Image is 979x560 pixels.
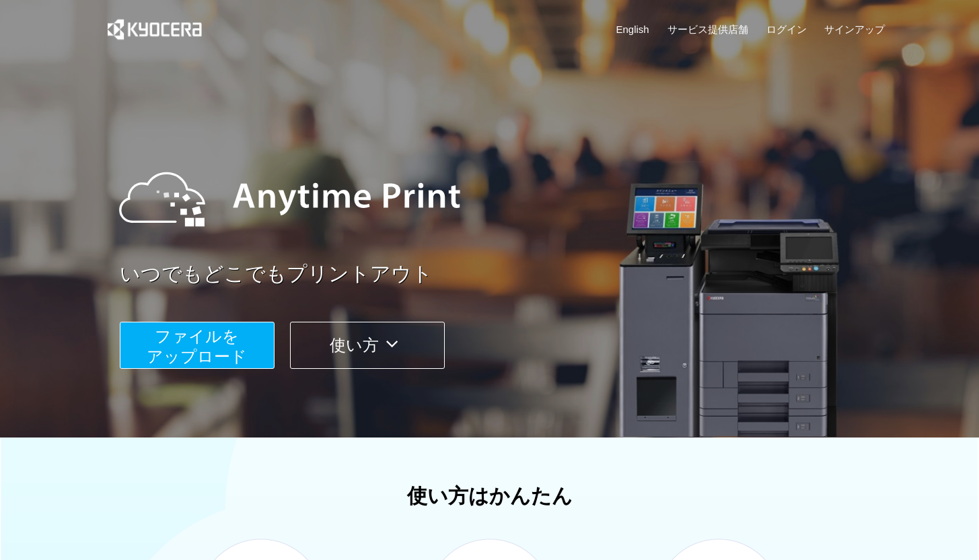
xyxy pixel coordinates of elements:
[290,322,445,369] button: 使い方
[667,22,748,36] a: サービス提供店舗
[120,260,894,289] a: いつでもどこでもプリントアウト
[616,22,649,36] a: English
[766,22,807,36] a: ログイン
[824,22,885,36] a: サインアップ
[120,322,275,369] button: ファイルを​​アップロード
[147,327,247,365] span: ファイルを ​​アップロード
